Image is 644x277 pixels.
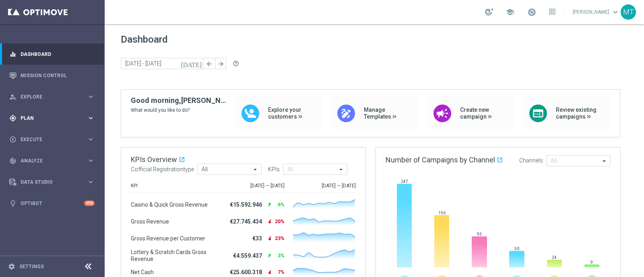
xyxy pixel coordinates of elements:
[21,158,87,163] span: Analyze
[9,65,95,86] div: Mission Control
[9,51,95,57] button: equalizer Dashboard
[87,114,95,122] i: keyboard_arrow_right
[9,179,95,185] button: Data Studio keyboard_arrow_right
[9,157,17,164] i: track_changes
[9,115,87,122] div: Plan
[87,135,95,143] i: keyboard_arrow_right
[9,115,95,121] button: gps_fixed Plan keyboard_arrow_right
[21,94,87,99] span: Explore
[9,157,87,164] div: Analyze
[87,178,95,186] i: keyboard_arrow_right
[9,200,17,207] i: lightbulb
[621,4,636,20] div: MT
[9,93,17,101] i: person_search
[9,193,95,214] div: Optibot
[19,264,44,269] a: Settings
[21,43,95,65] a: Dashboard
[572,6,621,18] a: [PERSON_NAME]keyboard_arrow_down
[9,158,95,164] button: track_changes Analyze keyboard_arrow_right
[84,201,95,206] div: +10
[9,93,87,101] div: Explore
[9,200,95,207] button: lightbulb Optibot +10
[9,136,17,143] i: play_circle_outline
[9,51,17,58] i: equalizer
[21,116,87,121] span: Plan
[21,137,87,142] span: Execute
[87,93,95,101] i: keyboard_arrow_right
[21,65,95,86] a: Mission Control
[9,179,87,186] div: Data Studio
[506,8,514,16] span: school
[9,136,87,143] div: Execute
[8,263,15,270] i: settings
[21,193,84,214] a: Optibot
[9,72,95,79] button: Mission Control
[21,180,87,185] span: Data Studio
[9,43,95,65] div: Dashboard
[9,115,17,122] i: gps_fixed
[87,157,95,164] i: keyboard_arrow_right
[611,8,620,16] span: keyboard_arrow_down
[9,136,95,143] button: play_circle_outline Execute keyboard_arrow_right
[9,94,95,100] button: person_search Explore keyboard_arrow_right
